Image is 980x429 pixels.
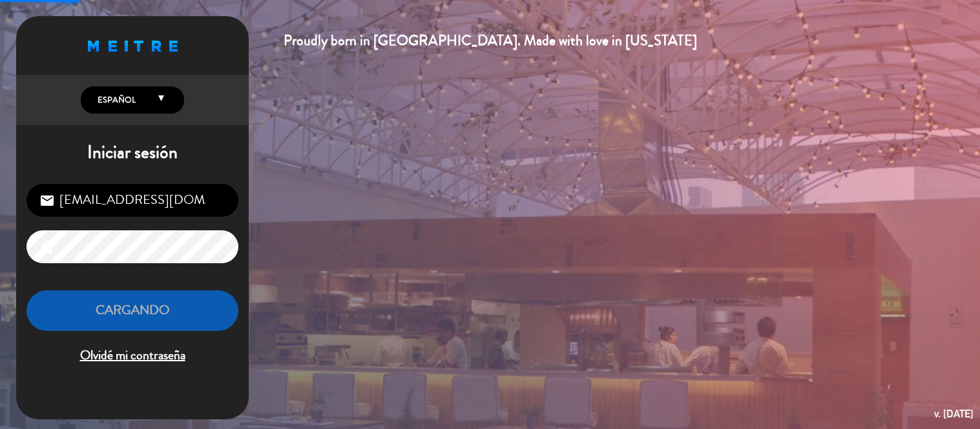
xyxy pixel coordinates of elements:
[26,290,238,331] button: Cargando
[26,345,238,366] span: Olvidé mi contraseña
[39,193,55,208] i: email
[26,184,238,217] input: Correo Electrónico
[94,94,136,106] span: Español
[934,405,974,423] div: v. [DATE]
[16,142,249,164] h1: Iniciar sesión
[39,239,55,255] i: lock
